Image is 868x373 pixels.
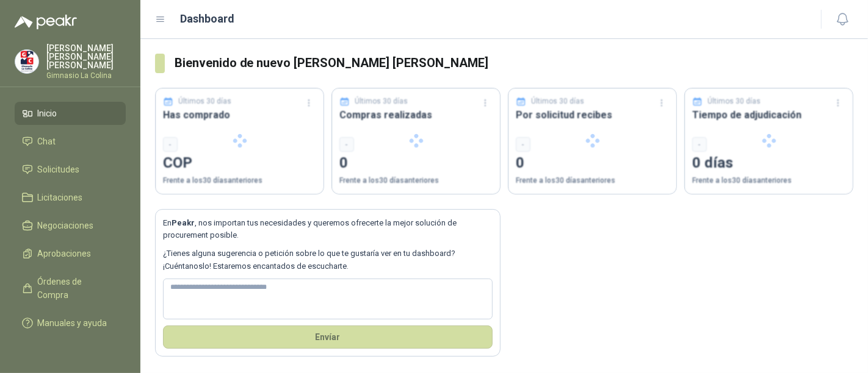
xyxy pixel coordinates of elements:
[15,15,77,29] img: Logo peakr
[15,50,38,73] img: Company Logo
[163,247,493,272] p: ¿Tienes alguna sugerencia o petición sobre lo que te gustaría ver en tu dashboard? ¡Cuéntanoslo! ...
[38,135,56,148] span: Chat
[38,219,94,232] span: Negociaciones
[175,54,853,73] h3: Bienvenido de nuevo [PERSON_NAME] [PERSON_NAME]
[15,242,126,265] a: Aprobaciones
[46,44,126,69] p: [PERSON_NAME] [PERSON_NAME] [PERSON_NAME]
[46,72,126,79] p: Gimnasio La Colina
[15,270,126,307] a: Órdenes de Compra
[38,247,92,260] span: Aprobaciones
[38,275,114,302] span: Órdenes de Compra
[15,186,126,209] a: Licitaciones
[38,163,80,176] span: Solicitudes
[15,158,126,181] a: Solicitudes
[163,217,493,242] p: En , nos importan tus necesidades y queremos ofrecerte la mejor solución de procurement posible.
[15,311,126,335] a: Manuales y ayuda
[38,316,107,330] span: Manuales y ayuda
[38,107,57,120] span: Inicio
[181,10,235,27] h1: Dashboard
[15,102,126,125] a: Inicio
[15,130,126,153] a: Chat
[15,214,126,237] a: Negociaciones
[38,191,83,204] span: Licitaciones
[163,325,493,349] button: Envíar
[172,218,195,227] b: Peakr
